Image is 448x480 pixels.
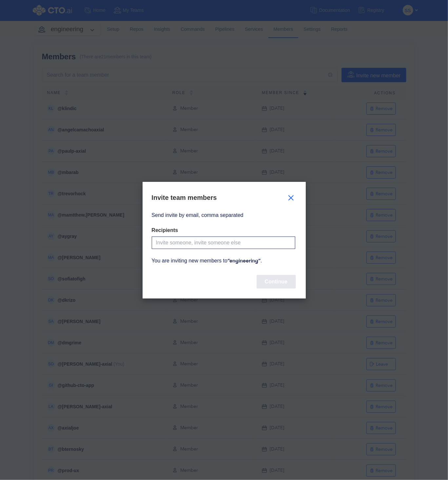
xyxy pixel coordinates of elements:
[152,193,217,202] div: Invite team members
[257,275,296,289] button: Continue
[227,257,261,264] strong: “ engineering ”
[152,237,295,249] input: Invite someone, invite someone else
[152,212,243,219] label: Send invite by email, comma separated
[152,257,262,264] label: You are inviting new members to .
[152,227,295,234] div: Recipients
